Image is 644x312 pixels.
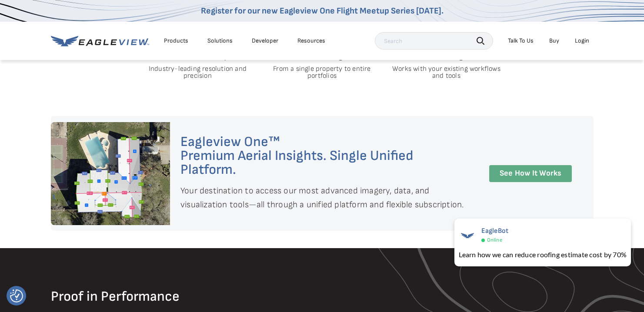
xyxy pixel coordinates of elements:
[549,37,559,45] a: Buy
[575,37,589,45] div: Login
[489,165,572,182] a: See How It Works
[459,227,476,244] img: EagleBot
[164,37,188,45] div: Products
[459,249,627,260] div: Learn how we can reduce roofing estimate cost by 70%
[297,37,325,45] div: Resources
[481,227,509,235] span: EagleBot
[180,184,470,212] p: Your destination to access our most advanced imagery, data, and visualization tools—all through a...
[487,237,502,243] span: Online
[51,290,594,304] h2: Proof in Performance
[252,37,278,45] a: Developer
[207,37,233,45] div: Solutions
[375,32,493,50] input: Search
[180,135,470,177] h2: Eagleview One™ Premium Aerial Insights. Single Unified Platform.
[10,289,23,302] button: Consent Preferences
[508,37,534,45] div: Talk To Us
[267,66,377,80] p: From a single property to entire portfolios
[143,66,253,80] p: Industry-leading resolution and precision
[201,6,444,16] a: Register for our new Eagleview One Flight Meetup Series [DATE].
[10,289,23,302] img: Revisit consent button
[391,66,501,80] p: Works with your existing workflows and tools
